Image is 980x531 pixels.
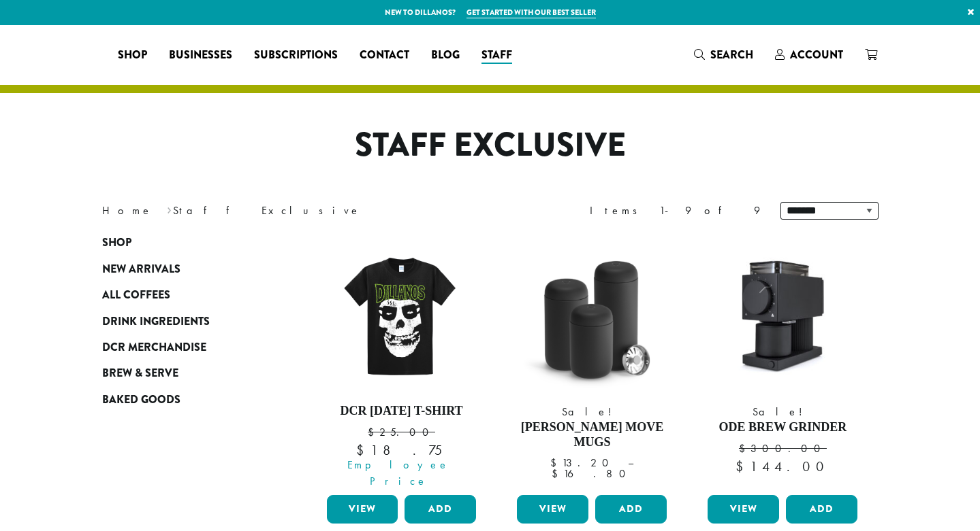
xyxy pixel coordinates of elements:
span: Employee Price [318,457,480,490]
a: New Arrivals [102,256,266,282]
span: $ [356,441,370,459]
span: Staff [481,47,512,64]
a: Shop [107,44,158,66]
span: New Arrivals [102,261,180,278]
span: $ [552,466,563,481]
a: View [327,495,398,524]
a: Drink Ingredients [102,308,266,334]
button: Add [786,495,857,524]
span: $ [368,425,379,439]
a: Sale! [PERSON_NAME] Move Mugs [513,237,670,490]
a: Brew & Serve [102,360,266,386]
bdi: 144.00 [736,458,829,475]
a: Staff [471,44,523,66]
span: Sale! [704,404,861,420]
nav: Breadcrumb [102,203,470,219]
h4: Ode Brew Grinder [704,420,861,435]
bdi: 18.75 [356,441,447,459]
span: $ [736,458,750,475]
a: Sale! Ode Brew Grinder $300.00 [704,237,861,490]
a: Baked Goods [102,387,266,413]
h4: [PERSON_NAME] Move Mugs [513,420,670,449]
span: Drink Ingredients [102,313,210,330]
bdi: 300.00 [739,441,827,456]
bdi: 13.20 [550,456,615,470]
span: Account [790,47,843,63]
span: › [167,198,172,219]
div: Items 1-9 of 9 [590,203,760,219]
span: Businesses [169,47,232,64]
span: Sale! [513,404,670,420]
bdi: 16.80 [552,466,632,481]
a: Home [102,203,153,218]
span: All Coffees [102,287,170,304]
bdi: 25.00 [368,425,435,439]
a: DCR Merchandise [102,335,266,360]
span: Brew & Serve [102,365,178,382]
span: Contact [360,47,409,64]
a: View [517,495,588,524]
span: $ [739,441,750,456]
span: DCR Merchandise [102,339,206,356]
a: Get started with our best seller [467,7,596,18]
img: Ode-Grinder-angle-view-1200x-300x300.jpeg [704,237,861,393]
button: Add [405,495,476,524]
span: Subscriptions [254,47,338,64]
a: Search [683,44,764,66]
span: Shop [102,235,131,252]
img: Carter-Move-Mugs-all-sizes-1200x-300x300.png [513,237,670,393]
span: Search [710,47,753,63]
a: Shop [102,230,266,256]
button: Add [595,495,667,524]
span: $ [550,456,562,470]
h1: Staff Exclusive [92,126,889,165]
span: Shop [118,47,147,64]
span: – [628,456,633,470]
img: DCR-Halloween-Tee-LTO-WEB-scaled.jpg [323,237,479,393]
span: Baked Goods [102,392,180,409]
a: All Coffees [102,282,266,308]
a: DCR [DATE] T-Shirt $25.00 Employee Price [323,237,480,490]
h4: DCR [DATE] T-Shirt [323,404,480,419]
span: Blog [431,47,460,64]
a: View [708,495,779,524]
